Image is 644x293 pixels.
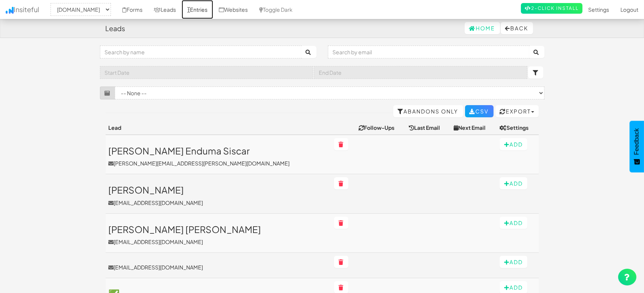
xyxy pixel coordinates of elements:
[393,105,463,117] a: Abandons Only
[465,22,500,34] a: Home
[500,177,527,189] button: Add
[109,238,328,246] p: [EMAIL_ADDRESS][DOMAIN_NAME]
[633,128,640,155] span: Feedback
[109,185,328,195] h3: [PERSON_NAME]
[100,66,313,79] input: Start Date
[465,105,494,117] a: CSV
[109,263,328,271] a: [EMAIL_ADDRESS][DOMAIN_NAME]
[521,3,582,14] a: 2-Click Install
[109,224,328,234] h3: [PERSON_NAME] [PERSON_NAME]
[500,256,527,268] button: Add
[109,185,328,206] a: [PERSON_NAME][EMAIL_ADDRESS][DOMAIN_NAME]
[6,7,14,14] img: icon.png
[451,121,496,135] th: Next Email
[356,121,406,135] th: Follow-Ups
[497,121,539,135] th: Settings
[314,66,527,79] input: End Date
[109,224,328,246] a: [PERSON_NAME] [PERSON_NAME][EMAIL_ADDRESS][DOMAIN_NAME]
[500,138,527,150] button: Add
[406,121,451,135] th: Last Email
[501,22,533,34] button: Back
[500,217,527,229] button: Add
[100,46,302,58] input: Search by name
[495,105,539,117] button: Export
[106,25,125,32] h4: Leads
[109,159,328,167] p: [PERSON_NAME][EMAIL_ADDRESS][PERSON_NAME][DOMAIN_NAME]
[328,46,530,58] input: Search by email
[109,146,328,167] a: [PERSON_NAME] Enduma Siscar[PERSON_NAME][EMAIL_ADDRESS][PERSON_NAME][DOMAIN_NAME]
[109,146,328,156] h3: [PERSON_NAME] Enduma Siscar
[106,121,331,135] th: Lead
[630,121,644,172] button: Feedback - Show survey
[109,199,328,206] p: [EMAIL_ADDRESS][DOMAIN_NAME]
